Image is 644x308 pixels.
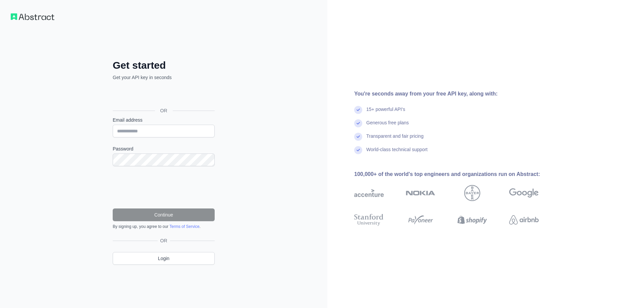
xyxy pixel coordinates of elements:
div: 15+ powerful API's [366,106,405,119]
h2: Get started [113,59,215,71]
button: Continue [113,208,215,221]
img: stanford university [354,212,384,227]
div: Generous free plans [366,119,409,133]
img: nokia [406,185,435,201]
iframe: reCAPTCHA [113,174,215,200]
img: google [509,185,539,201]
a: Login [113,252,215,265]
a: Terms of Service [169,224,199,229]
label: Email address [113,117,215,123]
span: OR [158,237,170,244]
span: OR [155,107,173,114]
img: airbnb [509,212,539,227]
img: shopify [458,212,487,227]
img: check mark [354,133,362,141]
img: check mark [354,106,362,114]
p: Get your API key in seconds [113,74,215,81]
div: 100,000+ of the world's top engineers and organizations run on Abstract: [354,170,560,178]
img: payoneer [406,212,435,227]
div: You're seconds away from your free API key, along with: [354,90,560,98]
img: Workflow [11,13,54,20]
img: bayer [464,185,480,201]
img: check mark [354,119,362,127]
label: Password [113,145,215,152]
iframe: Sign in with Google Button [109,88,217,103]
div: Transparent and fair pricing [366,133,424,146]
div: By signing up, you agree to our . [113,224,215,229]
img: accenture [354,185,384,201]
div: World-class technical support [366,146,428,160]
img: check mark [354,146,362,154]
